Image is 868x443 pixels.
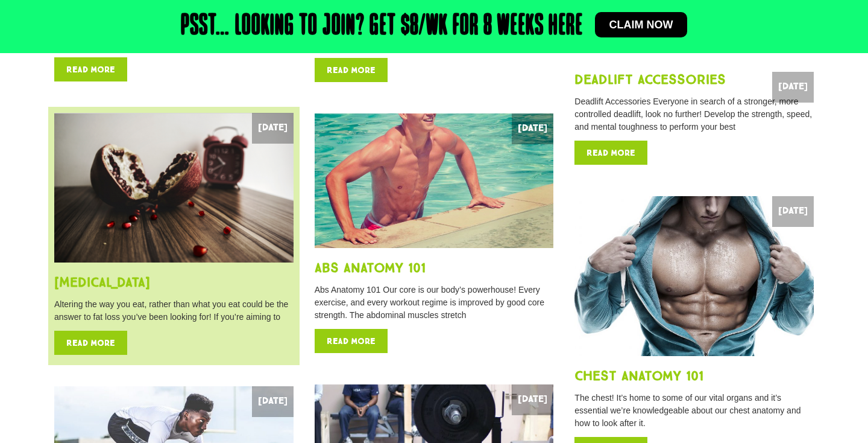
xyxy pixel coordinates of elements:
a: Chest Anatomy 101 [574,367,703,383]
img: anatomy of abs [315,113,554,247]
p: Deadlift Accessories Everyone in search of a stronger, more controlled deadlift, look no further!... [574,95,814,133]
img: intermittent fasting [54,113,294,262]
span: [DATE] [512,113,553,144]
p: The chest! It’s home to some of our vital organs and it’s essential we’re knowledgeable about our... [574,392,814,430]
span: [DATE] [252,386,294,417]
a: Claim now [595,12,688,37]
a: Read more about Deadlift Accessories [574,141,647,165]
span: [DATE] [512,384,553,415]
a: Read more about You Can East Well and Still Enjoy Your Food [315,57,388,81]
a: Read more about Abs Anatomy 101 [315,329,388,353]
a: Read more about Intermittent Fasting [54,331,127,355]
span: [DATE] [252,113,294,144]
a: Deadlift Accessories [574,71,726,87]
p: Abs Anatomy 101 Our core is our body’s powerhouse! Every exercise, and every workout regime is im... [315,284,554,322]
a: Read more about What’s in Your Food? Fuel Your Body, Feel Good! [54,57,127,81]
a: [MEDICAL_DATA] [54,273,150,290]
p: Altering the way you eat, rather than what you eat could be the answer to fat loss you’ve been lo... [54,298,294,323]
img: chest anatomy [574,196,814,355]
span: [DATE] [772,71,814,102]
span: [DATE] [772,196,814,227]
a: Abs Anatomy 101 [315,259,426,275]
span: Claim now [609,19,673,30]
h2: Psst… Looking to join? Get $8/wk for 8 weeks here [181,12,583,41]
